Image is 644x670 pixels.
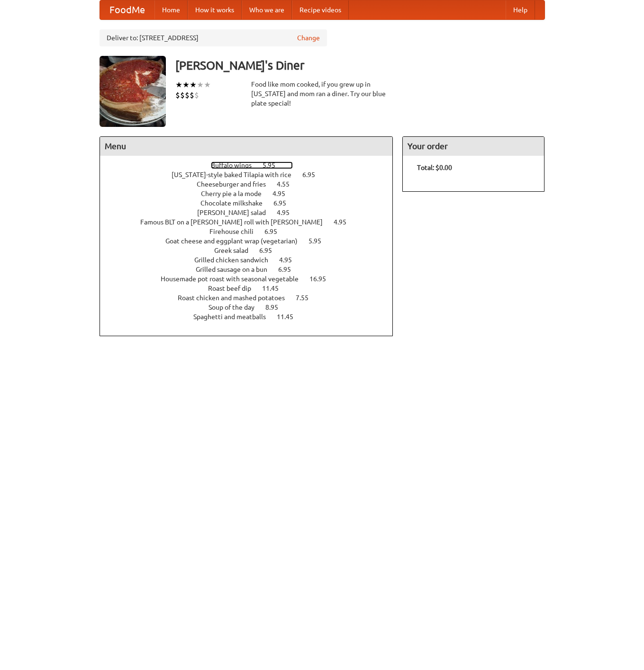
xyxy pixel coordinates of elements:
span: 4.55 [277,180,299,188]
span: Grilled chicken sandwich [194,256,278,264]
span: 6.95 [273,199,296,207]
a: Spaghetti and meatballs 11.45 [193,313,311,321]
span: Cheeseburger and fries [197,180,275,188]
span: 11.45 [277,313,303,321]
span: Roast beef dip [208,285,261,292]
span: Housemade pot roast with seasonal vegetable [161,275,308,283]
a: Roast beef dip 11.45 [208,285,296,292]
a: Goat cheese and eggplant wrap (vegetarian) 5.95 [165,237,339,245]
span: 6.95 [302,171,325,179]
span: Grilled sausage on a bun [196,266,277,273]
li: $ [180,90,185,100]
span: 4.95 [279,256,301,264]
a: Change [297,33,320,43]
a: Chocolate milkshake 6.95 [200,199,304,207]
span: [US_STATE]-style baked Tilapia with rice [172,171,301,179]
span: 11.45 [262,285,288,292]
div: Food like mom cooked, if you grew up in [US_STATE] and mom ran a diner. Try our blue plate special! [251,80,393,108]
h4: Your order [403,137,544,156]
a: Greek salad 6.95 [214,247,290,254]
span: Greek salad [214,247,258,254]
a: Famous BLT on a [PERSON_NAME] roll with [PERSON_NAME] 4.95 [140,218,364,226]
a: Cheeseburger and fries 4.55 [197,180,307,188]
span: 5.95 [263,161,285,169]
li: ★ [190,80,197,90]
a: Home [154,0,188,19]
a: Housemade pot roast with seasonal vegetable 16.95 [161,275,344,283]
li: ★ [204,80,211,90]
a: [PERSON_NAME] salad 4.95 [197,209,307,216]
a: Firehouse chili 6.95 [209,228,295,235]
span: Buffalo wings [211,161,261,169]
a: [US_STATE]-style baked Tilapia with rice 6.95 [172,171,333,179]
a: Grilled sausage on a bun 6.95 [196,266,308,273]
h3: [PERSON_NAME]'s Diner [175,56,545,75]
span: 4.95 [272,190,295,197]
span: Spaghetti and meatballs [193,313,275,321]
span: 4.95 [334,218,356,226]
span: [PERSON_NAME] salad [197,209,275,216]
span: 4.95 [277,209,299,216]
span: 6.95 [264,228,287,235]
a: Grilled chicken sandwich 4.95 [194,256,309,264]
span: Goat cheese and eggplant wrap (vegetarian) [165,237,307,245]
a: Roast chicken and mashed potatoes 7.55 [178,294,326,302]
li: ★ [182,80,190,90]
a: Soup of the day 8.95 [209,304,296,311]
li: $ [185,90,190,100]
b: Total: $0.00 [417,164,452,171]
a: FoodMe [100,0,154,19]
span: Roast chicken and mashed potatoes [178,294,294,302]
span: 5.95 [308,237,331,245]
li: ★ [197,80,204,90]
span: Soup of the day [209,304,264,311]
span: 7.55 [296,294,318,302]
h4: Menu [100,137,393,156]
li: ★ [175,80,182,90]
a: Who we are [242,0,292,19]
span: Famous BLT on a [PERSON_NAME] roll with [PERSON_NAME] [140,218,332,226]
span: Firehouse chili [209,228,263,235]
a: Buffalo wings 5.95 [211,161,293,169]
div: Deliver to: [STREET_ADDRESS] [100,29,327,46]
span: 6.95 [259,247,281,254]
a: Recipe videos [292,0,349,19]
span: 8.95 [265,304,288,311]
span: 16.95 [309,275,336,283]
a: Help [506,0,535,19]
li: $ [175,90,180,100]
span: 6.95 [278,266,300,273]
span: Chocolate milkshake [200,199,272,207]
span: Cherry pie a la mode [201,190,271,197]
a: How it works [188,0,242,19]
li: $ [194,90,199,100]
img: angular.jpg [100,56,166,127]
li: $ [190,90,194,100]
a: Cherry pie a la mode 4.95 [201,190,303,197]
